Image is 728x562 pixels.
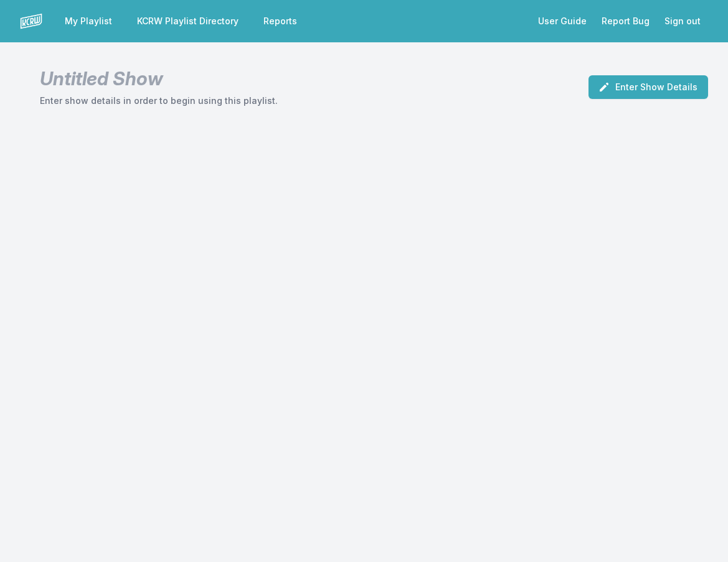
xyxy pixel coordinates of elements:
[20,10,42,32] img: logo-white-87cec1fa9cbef997252546196dc51331.png
[657,10,708,32] button: Sign out
[589,75,708,99] button: Enter Show Details
[256,10,305,32] a: Reports
[40,95,278,107] p: Enter show details in order to begin using this playlist.
[57,10,120,32] a: My Playlist
[594,10,657,32] a: Report Bug
[40,67,278,90] h1: Untitled Show
[531,10,594,32] a: User Guide
[130,10,246,32] a: KCRW Playlist Directory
